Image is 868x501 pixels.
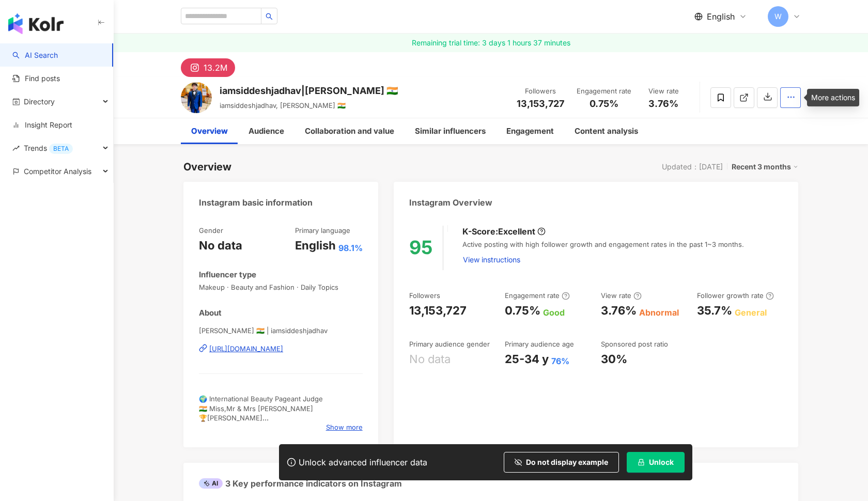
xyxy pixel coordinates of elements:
a: Insight Report [12,120,72,130]
div: Good [543,307,565,318]
span: 3.76% [648,99,678,109]
span: rise [12,145,20,152]
button: 13.2M [181,58,235,77]
div: Updated：[DATE] [662,163,723,171]
div: About [199,307,222,318]
span: Makeup · Beauty and Fashion · Daily Topics [199,283,363,292]
div: Primary audience gender [409,339,490,349]
div: Engagement [506,125,554,137]
div: Abnormal [639,307,679,318]
div: 13,153,727 [409,303,467,319]
div: K-Score : [462,226,546,237]
span: English [707,11,735,22]
div: 3.76% [601,303,637,319]
div: Collaboration and value [305,125,394,137]
span: 13,153,727 [517,98,564,109]
span: Do not display example [526,458,608,466]
div: Overview [191,125,228,137]
div: 76% [551,355,569,367]
div: Primary language [295,226,350,235]
div: 25-34 y [505,351,549,367]
div: Instagram basic information [199,197,313,208]
div: 3 Key performance indicators on Instagram [199,478,402,489]
div: Primary audience age [505,339,574,349]
span: iamsiddeshjadhav, [PERSON_NAME] 🇮🇳 [220,101,346,109]
div: Influencer type [199,269,256,280]
button: Do not display example [504,452,619,473]
span: 0.75% [590,99,618,109]
div: General [735,307,767,318]
div: Overview [183,160,231,174]
button: Unlock [627,452,685,473]
div: Excellent [498,226,535,237]
span: lock [638,459,645,466]
a: Find posts [12,73,60,84]
div: No data [199,238,242,254]
div: 13.2M [204,60,227,75]
div: AI [199,478,223,489]
span: 🌍 International Beauty Pageant Judge 🇮🇳 Miss,Mr & Mrs [PERSON_NAME] 🏆[PERSON_NAME] 🥇[PERSON_NAME]... [199,395,323,459]
div: Gender [199,226,223,235]
div: Followers [409,291,440,300]
div: Unlock advanced influencer data [299,457,427,467]
span: View instructions [463,256,520,264]
span: Competitor Analysis [24,160,91,183]
div: Follower growth rate [697,291,774,300]
div: No data [409,351,451,367]
div: English [295,238,336,254]
button: View instructions [462,249,521,270]
div: More actions [807,89,859,106]
span: Trends [24,136,73,160]
span: Show more [326,422,363,432]
div: Recent 3 months [732,160,798,174]
span: 98.1% [338,242,363,254]
div: [URL][DOMAIN_NAME] [209,344,283,353]
a: [URL][DOMAIN_NAME] [199,344,363,353]
div: Sponsored post ratio [601,339,668,349]
div: Engagement rate [577,86,631,97]
span: search [266,13,273,20]
span: W [774,11,782,22]
div: View rate [601,291,642,300]
img: KOL Avatar [181,82,212,113]
div: Instagram Overview [409,197,492,208]
a: searchAI Search [12,50,58,60]
div: Audience [249,125,284,137]
div: View rate [644,86,683,97]
div: Followers [517,86,564,97]
div: Content analysis [575,125,638,137]
span: Directory [24,90,55,113]
div: 35.7% [697,303,732,319]
span: [PERSON_NAME] 🇮🇳 | iamsiddeshjadhav [199,326,363,335]
a: Remaining trial time: 3 days 1 hours 37 minutes [114,34,868,52]
div: Active posting with high follower growth and engagement rates in the past 1~3 months. [462,240,783,270]
span: Unlock [649,458,674,466]
img: logo [8,13,64,34]
div: 30% [601,351,627,367]
div: 95 [409,237,432,258]
div: Engagement rate [505,291,570,300]
div: iamsiddeshjadhav|[PERSON_NAME] 🇮🇳 [220,84,398,97]
div: 0.75% [505,303,540,319]
div: Similar influencers [415,125,486,137]
div: BETA [49,144,73,154]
